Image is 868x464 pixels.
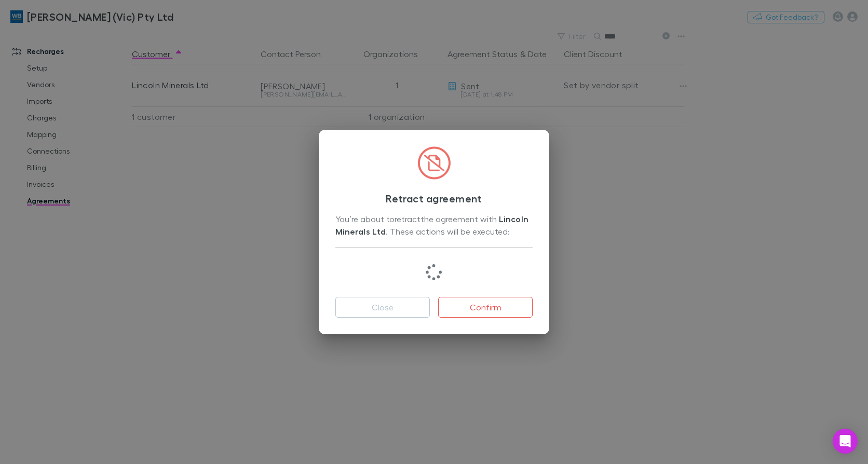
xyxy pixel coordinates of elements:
div: Open Intercom Messenger [833,429,858,454]
button: Confirm [438,297,533,318]
h3: Retract agreement [335,192,533,204]
strong: Lincoln Minerals Ltd [335,214,531,237]
div: You’re about to retract the agreement with . These actions will be executed: [335,213,533,239]
img: CircledFileSlash.svg [417,146,451,180]
button: Close [335,297,430,318]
